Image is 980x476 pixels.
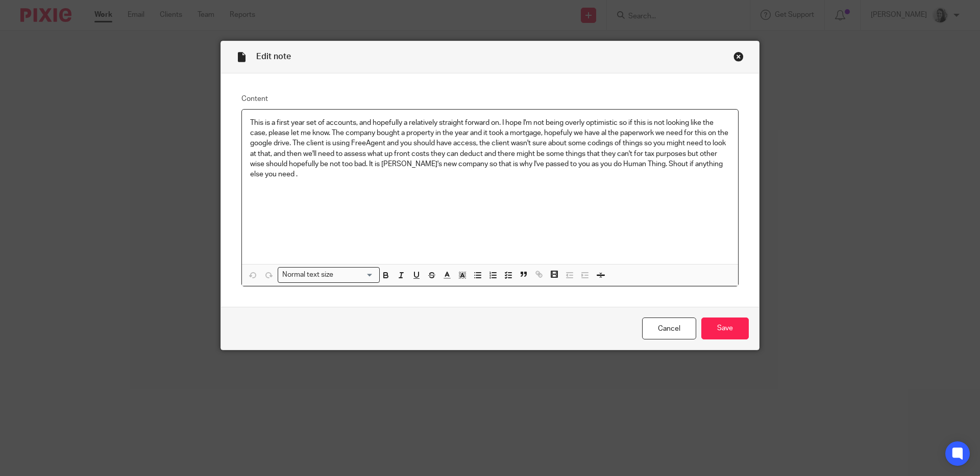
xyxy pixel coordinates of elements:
[278,267,380,283] div: Search for option
[256,52,291,61] span: Edit note
[733,51,744,62] div: Close this dialog window
[250,118,730,180] p: This is a first year set of accounts, and hopefully a relatively straight forward on. I hope I'm ...
[337,270,374,280] input: Search for option
[280,270,336,280] span: Normal text size
[642,318,696,339] a: Cancel
[701,318,749,339] input: Save
[241,94,739,104] label: Content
